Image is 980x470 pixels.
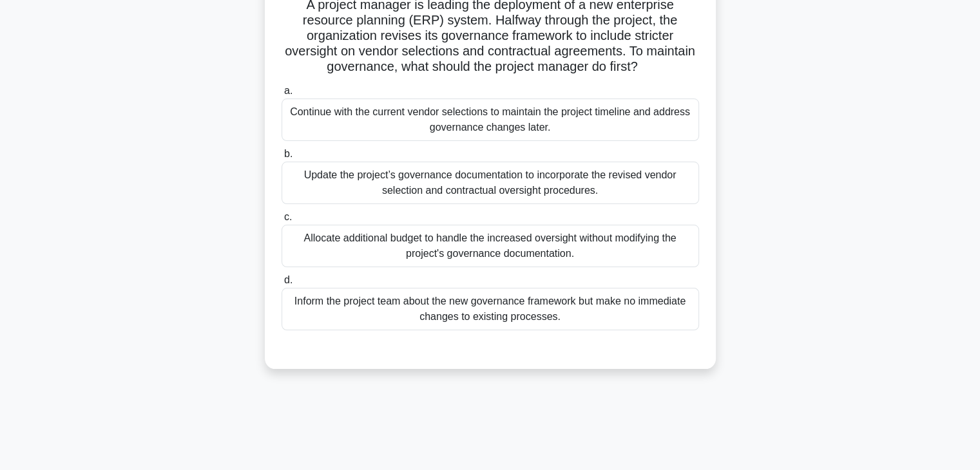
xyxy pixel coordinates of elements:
span: a. [284,85,293,96]
span: b. [284,148,293,159]
span: d. [284,274,293,285]
div: Update the project’s governance documentation to incorporate the revised vendor selection and con... [282,162,699,204]
div: Allocate additional budget to handle the increased oversight without modifying the project's gove... [282,225,699,267]
div: Continue with the current vendor selections to maintain the project timeline and address governan... [282,99,699,141]
div: Inform the project team about the new governance framework but make no immediate changes to exist... [282,288,699,330]
span: c. [284,211,292,222]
